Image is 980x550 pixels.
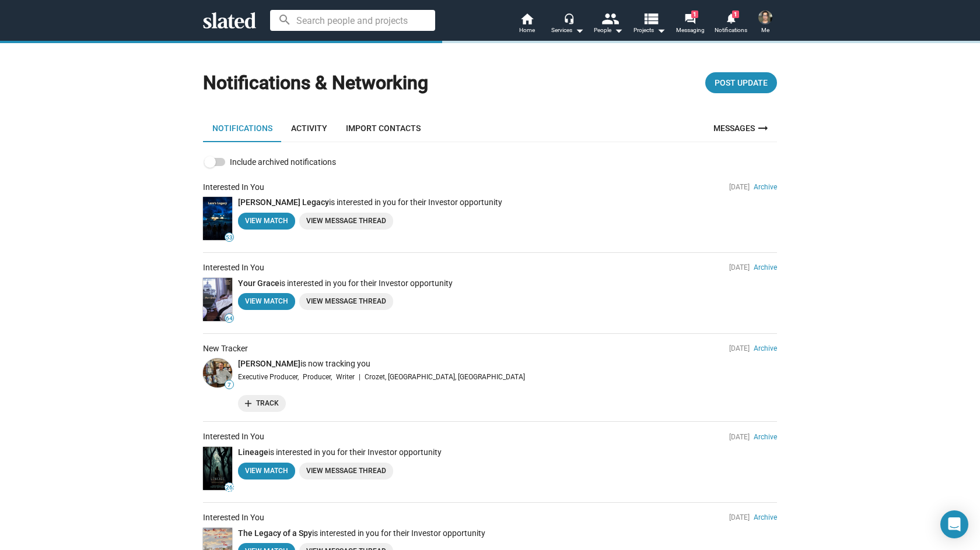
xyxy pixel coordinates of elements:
[238,447,777,458] p: is interested in you for their Investor opportunity
[299,213,393,230] a: View Message Thread
[270,10,435,31] input: Search people and projects
[238,278,279,288] a: Your Grace
[547,12,588,37] button: Services
[203,114,282,142] a: Notifications
[365,372,525,382] span: Crozet, [GEOGRAPHIC_DATA], [GEOGRAPHIC_DATA]
[761,23,769,37] span: Me
[725,12,736,23] mat-icon: notifications
[629,12,670,37] button: Projects
[684,13,695,24] mat-icon: forum
[203,182,264,193] div: Interested In You
[729,433,750,441] span: [DATE]
[691,10,698,18] span: 1
[654,23,668,37] mat-icon: arrow_drop_down
[729,344,750,352] span: [DATE]
[754,433,777,441] a: Archive
[563,13,574,23] mat-icon: headset_mic
[238,278,777,289] p: is interested in you for their Investor opportunity
[238,293,295,310] a: View Match
[751,8,779,38] button: Aneesh MehtaMe
[670,12,710,37] a: 1Messaging
[225,315,233,322] span: 64
[245,397,279,410] span: Track
[299,463,393,480] a: View Message Thread
[710,12,751,37] a: 1Notifications
[203,278,232,321] a: 64
[238,395,286,412] button: Track
[203,447,232,490] img: Lineage
[203,262,264,273] div: Interested In You
[238,528,777,539] p: is interested in you for their Investor opportunity
[754,344,777,352] a: Archive
[238,198,329,207] a: [PERSON_NAME] Legacy
[572,23,586,37] mat-icon: arrow_drop_down
[551,23,584,37] div: Services
[336,372,355,382] span: Writer
[588,12,629,37] button: People
[758,10,772,24] img: Aneesh Mehta
[230,155,336,169] span: Include archived notifications
[705,72,777,93] button: Post Update
[303,372,332,382] span: Producer,
[611,23,625,37] mat-icon: arrow_drop_down
[225,484,233,491] span: 26
[203,197,232,240] a: 53
[754,183,777,191] a: Archive
[732,10,739,18] span: 1
[238,447,268,457] a: Lineage
[282,114,337,142] a: Activity
[754,513,777,521] a: Archive
[225,382,233,389] span: 7
[642,10,659,27] mat-icon: view_list
[715,72,768,93] span: Post Update
[203,278,232,321] img: Your Grace
[203,431,264,442] div: Interested In You
[238,463,295,480] a: View Match
[238,197,777,208] p: is interested in you for their Investor opportunity
[715,23,747,37] span: Notifications
[203,343,248,354] div: New Tracker
[203,358,232,387] a: James Watson 7
[337,114,430,142] a: Import Contacts
[676,23,705,37] span: Messaging
[756,121,770,135] mat-icon: arrow_right_alt
[519,23,535,37] span: Home
[506,12,547,37] a: Home
[729,513,750,521] span: [DATE]
[729,183,750,191] span: [DATE]
[633,23,666,37] span: Projects
[940,510,968,538] div: Open Intercom Messenger
[238,372,299,382] span: Executive Producer,
[729,263,750,272] span: [DATE]
[594,23,623,37] div: People
[225,234,233,241] span: 53
[359,372,360,382] span: |
[238,359,300,368] a: [PERSON_NAME]
[238,528,312,538] a: The Legacy of a Spy
[238,213,295,230] a: View Match
[203,447,232,490] a: 26
[601,10,618,27] mat-icon: people
[203,512,264,523] div: Interested In You
[520,12,534,26] mat-icon: home
[243,397,254,408] mat-icon: add
[203,358,232,387] img: James Watson
[754,263,777,272] a: Archive
[238,358,777,369] p: is now tracking you
[706,114,777,142] a: Messages
[203,70,428,96] h1: Notifications & Networking
[299,293,393,310] a: View Message Thread
[203,197,232,240] img: Lara's Legacy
